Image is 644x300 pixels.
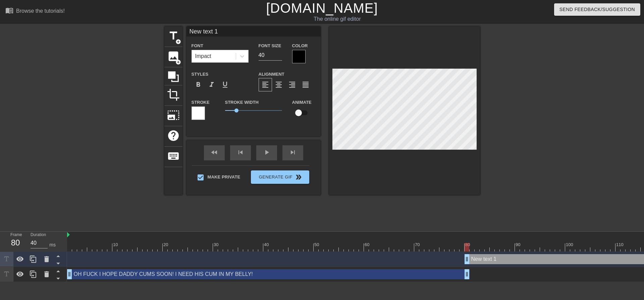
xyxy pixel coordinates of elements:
label: Font [192,43,203,49]
span: double_arrow [294,173,303,181]
label: Alignment [259,71,284,78]
span: drag_handle [66,271,73,278]
div: 30 [214,241,220,248]
span: Generate Gif [254,173,306,181]
div: Impact [195,52,211,60]
div: 10 [113,241,119,248]
button: Send Feedback/Suggestion [554,3,640,16]
div: 60 [365,241,371,248]
button: Generate Gif [251,170,309,184]
span: image [167,50,180,63]
span: add_circle [175,39,181,45]
div: Frame [5,232,25,251]
div: 40 [264,241,270,248]
a: [DOMAIN_NAME] [266,1,378,15]
div: Browse the tutorials! [16,8,65,14]
div: The online gif editor [218,15,457,23]
span: format_underline [221,81,229,89]
label: Font Size [259,43,281,49]
label: Stroke [192,99,210,106]
span: title [167,29,180,42]
label: Styles [192,71,209,78]
a: Browse the tutorials! [5,6,65,17]
div: 90 [516,241,522,248]
span: format_align_left [261,81,269,89]
div: 20 [163,241,169,248]
span: format_italic [208,81,216,89]
span: skip_next [289,148,297,156]
div: 110 [616,241,625,248]
span: Send Feedback/Suggestion [559,5,635,14]
div: 100 [566,241,574,248]
span: drag_handle [464,271,470,278]
label: Color [292,43,308,49]
span: format_align_center [275,81,283,89]
span: format_align_right [288,81,296,89]
span: keyboard [167,150,180,162]
span: Make Private [208,174,240,180]
label: Stroke Width [225,99,259,106]
span: photo_size_select_large [167,109,180,122]
div: 80 [465,241,471,248]
span: add_circle [175,59,181,65]
span: help [167,129,180,142]
label: Duration [31,233,46,237]
span: format_bold [194,81,202,89]
span: play_arrow [263,148,271,156]
div: 50 [314,241,320,248]
span: crop [167,88,180,101]
span: format_align_justify [302,81,310,89]
div: 70 [415,241,421,248]
div: ms [49,241,56,248]
span: menu_book [5,6,13,14]
div: 80 [10,237,20,249]
span: fast_rewind [210,148,218,156]
label: Animate [292,99,312,106]
span: skip_previous [236,148,245,156]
